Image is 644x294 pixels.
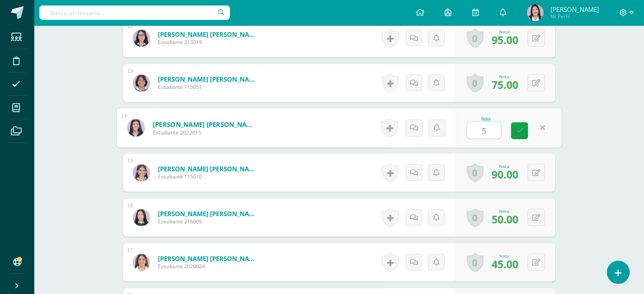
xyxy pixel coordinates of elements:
[550,13,599,20] span: Mi Perfil
[158,254,260,263] a: [PERSON_NAME] [PERSON_NAME]
[152,129,257,136] span: Estudiante 2022015
[492,212,518,226] span: 50.00
[467,253,484,272] a: 0
[133,74,150,91] img: 5f5b390559614f89dcf80695e14bc2e8.png
[467,28,484,48] a: 0
[158,165,260,173] a: [PERSON_NAME] [PERSON_NAME]
[158,30,260,38] a: [PERSON_NAME] [PERSON_NAME]
[492,253,518,259] div: Nota:
[467,116,505,121] div: Nota
[467,122,501,139] input: 0-100.0
[158,209,260,218] a: [PERSON_NAME] [PERSON_NAME]
[152,120,257,129] a: [PERSON_NAME] [PERSON_NAME]
[158,38,260,46] span: Estudiante 213019
[158,263,260,270] span: Estudiante 2020024
[492,33,518,47] span: 95.00
[492,29,518,35] div: Nota:
[492,74,518,80] div: Nota:
[158,173,260,180] span: Estudiante 115010
[492,163,518,169] div: Nota:
[133,209,150,226] img: 25e86d1bb50f10c6ee8c651c25b70a71.png
[492,257,518,271] span: 45.00
[39,5,230,20] input: Busca un usuario...
[133,254,150,271] img: f8819a8d6f7be9adb4f4c937709c5e19.png
[467,163,484,182] a: 0
[133,30,150,47] img: 07f72299047296dc8baa6628d0fb2535.png
[158,218,260,225] span: Estudiante 216009
[492,167,518,181] span: 90.00
[492,208,518,214] div: Nota:
[158,83,260,91] span: Estudiante 115051
[133,164,150,181] img: f3f9cbc3d81b1accc1e4e01e40203a5e.png
[527,4,544,21] img: f694820f4938eda63754dc7830486a17.png
[127,119,144,136] img: 6ec10e37d3cdb4797dfcafd01be6b3a8.png
[492,77,518,92] span: 75.00
[158,75,260,83] a: [PERSON_NAME] [PERSON_NAME]
[467,73,484,93] a: 0
[550,5,599,14] span: [PERSON_NAME]
[467,208,484,227] a: 0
